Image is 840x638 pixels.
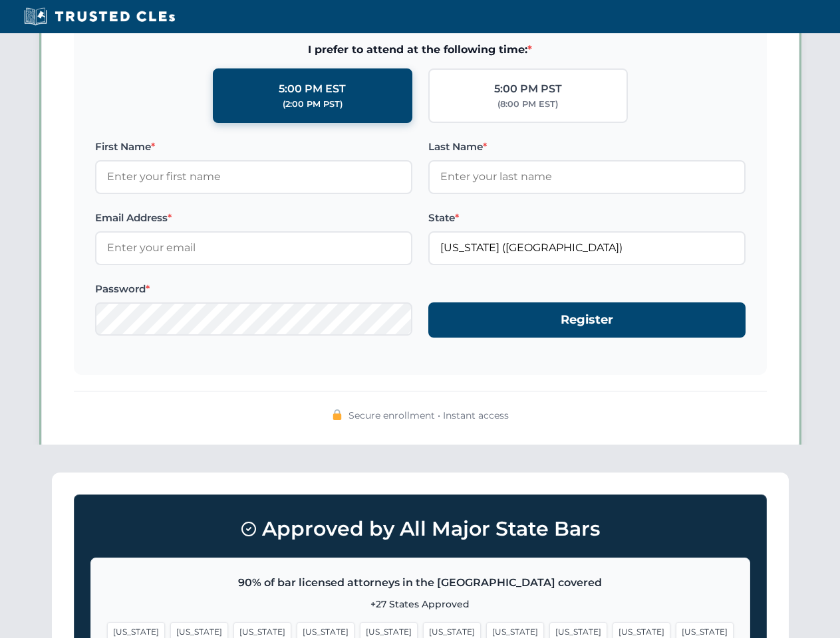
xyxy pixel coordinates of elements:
[20,7,179,27] img: Trusted CLEs
[95,281,412,297] label: Password
[107,574,734,591] p: 90% of bar licensed attorneys in the [GEOGRAPHIC_DATA] covered
[428,302,746,338] button: Register
[428,231,746,265] input: Florida (FL)
[95,231,412,265] input: Enter your email
[497,98,558,111] div: (8:00 PM EST)
[90,511,750,547] h3: Approved by All Major State Bars
[279,80,346,98] div: 5:00 PM EST
[332,409,343,420] img: 🔒
[428,210,746,226] label: State
[428,160,746,193] input: Enter your last name
[349,408,509,423] span: Secure enrollment • Instant access
[95,41,746,58] span: I prefer to attend at the following time:
[428,139,746,155] label: Last Name
[283,98,343,111] div: (2:00 PM PST)
[95,210,412,226] label: Email Address
[494,80,562,98] div: 5:00 PM PST
[95,160,412,193] input: Enter your first name
[107,597,734,611] p: +27 States Approved
[95,139,412,155] label: First Name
